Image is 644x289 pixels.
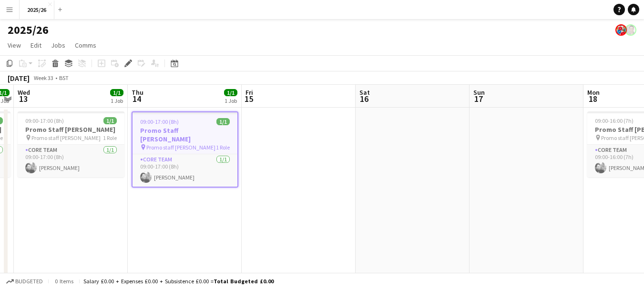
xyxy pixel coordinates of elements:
a: View [4,39,25,51]
app-user-avatar: Event Managers [615,24,627,36]
app-job-card: 09:00-17:00 (8h)1/1Promo Staff [PERSON_NAME] Promo staff [PERSON_NAME]1 RoleCore Team1/109:00-17:... [18,111,124,177]
span: 1 Role [216,144,230,151]
span: 18 [586,93,600,104]
button: 2025/26 [20,0,54,19]
a: Jobs [47,39,69,51]
span: 15 [244,93,253,104]
span: 16 [358,93,370,104]
span: 1 Role [103,134,117,141]
app-user-avatar: Mica Young [625,24,636,36]
span: Sun [473,88,485,97]
span: 13 [16,93,30,104]
span: Jobs [51,41,65,50]
a: Edit [27,39,45,51]
span: View [8,41,21,50]
div: 1 Job [111,97,123,104]
div: Salary £0.00 + Expenses £0.00 + Subsistence £0.00 = [83,278,274,285]
a: Comms [71,39,100,51]
span: 14 [130,93,143,104]
span: 09:00-16:00 (7h) [595,117,634,124]
span: 09:00-17:00 (8h) [140,118,179,125]
app-job-card: 09:00-17:00 (8h)1/1Promo Staff [PERSON_NAME] Promo staff [PERSON_NAME]1 RoleCore Team1/109:00-17:... [132,111,238,188]
span: Mon [587,88,600,97]
span: Wed [18,88,30,97]
span: Thu [132,88,143,97]
div: 1 Job [225,97,237,104]
div: [DATE] [8,73,30,83]
h3: Promo Staff [PERSON_NAME] [133,126,237,143]
span: Budgeted [15,278,43,285]
span: 1/1 [110,89,123,96]
span: Fri [245,88,253,97]
span: Sat [359,88,370,97]
span: 1/1 [224,89,237,96]
span: 09:00-17:00 (8h) [25,117,64,124]
button: Budgeted [5,276,44,287]
app-card-role: Core Team1/109:00-17:00 (8h)[PERSON_NAME] [133,154,237,187]
app-card-role: Core Team1/109:00-17:00 (8h)[PERSON_NAME] [18,145,124,177]
span: Comms [75,41,96,50]
span: Edit [31,41,41,50]
span: 17 [472,93,485,104]
h1: 2025/26 [8,23,49,37]
span: Promo staff [PERSON_NAME] [146,144,215,151]
span: Promo staff [PERSON_NAME] [31,134,101,141]
span: 1/1 [103,117,117,124]
span: 0 items [52,278,75,285]
div: BST [59,74,69,81]
h3: Promo Staff [PERSON_NAME] [18,125,124,134]
span: Week 33 [31,74,55,81]
span: 1/1 [216,118,230,125]
span: Total Budgeted £0.00 [214,278,274,285]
